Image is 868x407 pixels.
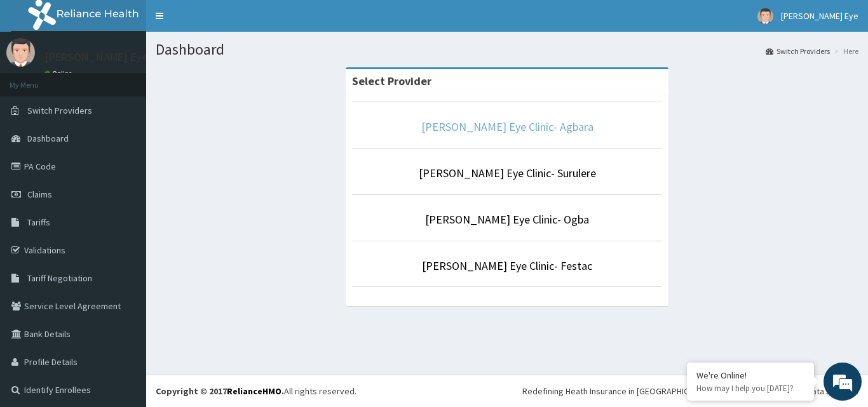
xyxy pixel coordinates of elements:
strong: Copyright © 2017 . [156,385,284,397]
li: Here [831,46,858,57]
a: [PERSON_NAME] Eye Clinic- Festac [422,258,592,273]
strong: Select Provider [352,74,431,88]
a: [PERSON_NAME] Eye Clinic- Agbara [421,119,593,134]
a: Online [44,69,75,78]
span: Dashboard [27,133,69,144]
p: [PERSON_NAME] Eye [44,51,148,63]
span: [PERSON_NAME] Eye [781,10,858,22]
footer: All rights reserved. [146,375,868,407]
a: Switch Providers [766,46,830,57]
div: We're Online! [696,370,804,381]
a: [PERSON_NAME] Eye Clinic- Surulere [419,166,596,180]
div: Redefining Heath Insurance in [GEOGRAPHIC_DATA] using Telemedicine and Data Science! [522,385,858,397]
span: Tariffs [27,217,50,228]
span: Switch Providers [27,105,92,116]
a: [PERSON_NAME] Eye Clinic- Ogba [425,212,589,227]
a: RelianceHMO [227,385,281,397]
p: How may I help you today? [696,383,804,394]
span: Claims [27,189,52,200]
img: User Image [757,8,773,24]
span: Tariff Negotiation [27,272,92,284]
h1: Dashboard [156,41,858,58]
img: User Image [6,38,35,67]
